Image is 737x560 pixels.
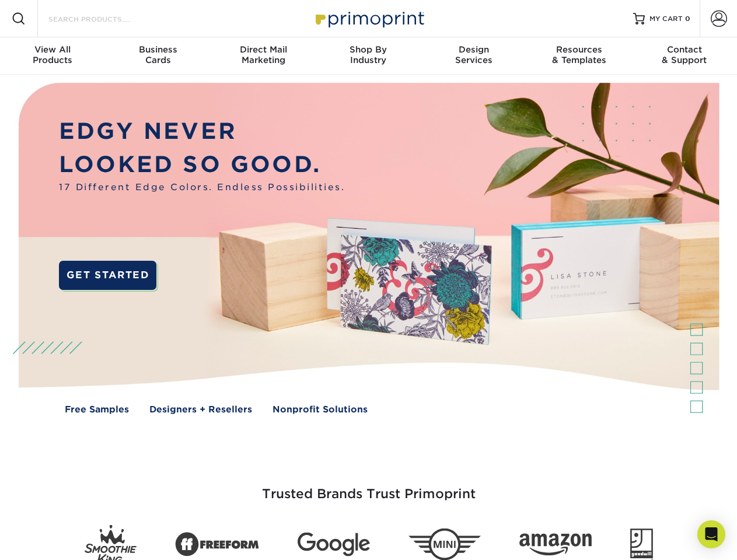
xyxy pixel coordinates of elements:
a: Contact& Support [632,37,737,75]
div: & Templates [526,44,631,65]
a: GET STARTED [59,261,156,290]
img: Primoprint [310,6,427,31]
a: Designers + Resellers [149,403,252,416]
span: MY CART [649,14,683,24]
span: Direct Mail [211,44,316,55]
div: Open Intercom Messenger [697,520,725,548]
img: Amazon [519,534,592,556]
a: DesignServices [421,37,526,75]
span: Business [105,44,210,55]
a: Resources& Templates [526,37,631,75]
span: Design [421,44,526,55]
div: & Support [632,44,737,65]
div: Industry [316,44,421,65]
a: Direct MailMarketing [211,37,316,75]
span: 17 Different Edge Colors. Endless Possibilities. [59,181,345,194]
div: Marketing [211,44,316,65]
a: BusinessCards [105,37,210,75]
span: 0 [685,15,690,23]
a: Nonprofit Solutions [273,403,368,416]
img: Google [298,533,370,556]
h3: Trusted Brands Trust Primoprint [27,459,710,516]
div: Cards [105,44,210,65]
span: Shop By [316,44,421,55]
a: Free Samples [65,403,129,416]
input: SEARCH PRODUCTS..... [47,12,161,26]
a: Shop ByIndustry [316,37,421,75]
p: LOOKED SO GOOD. [59,148,345,181]
img: Goodwill [630,528,653,560]
span: Contact [632,44,737,55]
div: Services [421,44,526,65]
span: Resources [526,44,631,55]
p: EDGY NEVER [59,115,345,148]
